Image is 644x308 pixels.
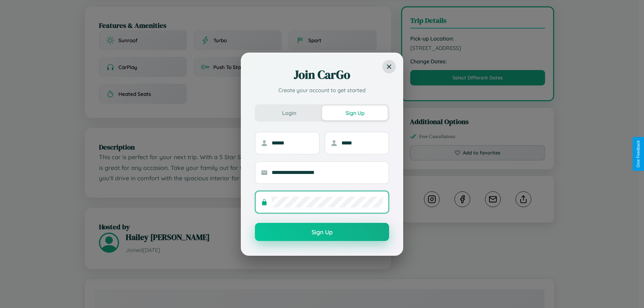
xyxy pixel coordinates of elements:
button: Login [256,106,322,120]
button: Sign Up [255,223,389,241]
p: Create your account to get started [255,86,389,94]
div: Give Feedback [636,140,641,168]
h2: Join CarGo [255,67,389,83]
button: Sign Up [322,106,388,120]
